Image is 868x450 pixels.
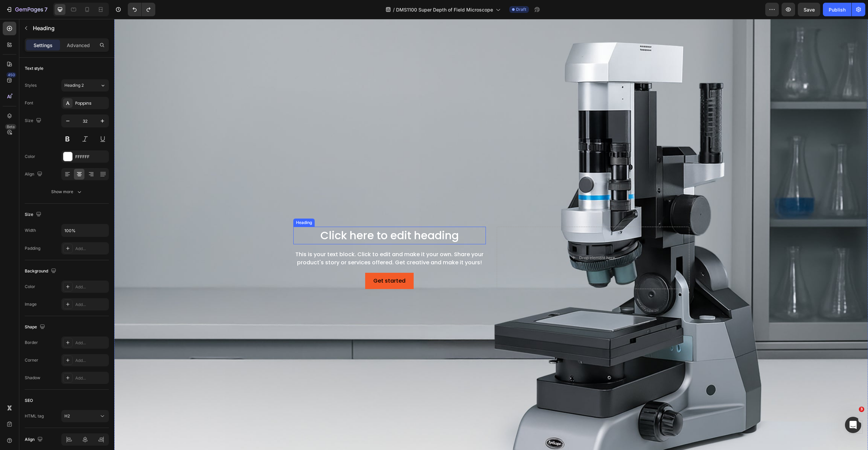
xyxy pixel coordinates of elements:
div: Color [25,284,35,290]
div: Shape [25,323,46,332]
span: 3 [859,407,864,412]
div: Show more [51,188,83,195]
button: Heading 2 [61,79,109,91]
div: Add... [75,302,107,308]
div: FFFFFF [75,154,107,160]
span: H2 [64,413,70,418]
div: Poppins [75,100,107,106]
div: Add... [75,246,107,252]
div: 450 [6,72,16,78]
div: Beta [5,124,16,129]
div: Align [25,170,44,179]
div: HTML tag [25,413,44,419]
button: Show more [25,186,109,198]
div: Image [25,301,37,307]
p: Advanced [67,42,90,49]
button: Get started [251,254,299,270]
div: Border [25,340,38,346]
div: Add... [75,284,107,290]
div: Publish [829,6,846,13]
iframe: Intercom live chat [845,417,861,433]
div: SEO [25,397,33,404]
p: 7 [44,5,47,14]
input: Auto [62,224,108,237]
div: Padding [25,245,40,251]
div: Get started [259,258,291,266]
div: Text style [25,65,43,71]
button: 7 [3,3,51,16]
div: Undo/Redo [128,3,155,16]
div: Heading [180,201,199,207]
span: / [393,6,395,13]
div: Add... [75,340,107,346]
div: Size [25,210,43,219]
div: Size [25,116,43,125]
span: Draft [516,6,526,13]
div: Drop element here [465,236,501,242]
div: Background [25,267,58,276]
div: Add... [75,375,107,381]
div: Add... [75,357,107,364]
button: Publish [823,3,851,16]
div: Corner [25,357,38,363]
p: Heading [33,24,106,32]
div: Color [25,154,35,160]
p: Settings [34,42,53,49]
div: Font [25,100,33,106]
span: DMS1100 Super Depth of Field Microscope [396,6,493,13]
div: This is your text block. Click to edit and make it your own. Share your product's story or servic... [179,231,372,248]
iframe: Design area [114,19,868,450]
span: Heading 2 [64,82,84,88]
div: Align [25,435,44,444]
h2: Click here to edit heading [179,208,372,225]
button: Save [798,3,820,16]
div: Width [25,227,36,233]
span: Save [804,7,815,13]
button: H2 [61,410,109,422]
div: Styles [25,82,37,88]
div: Shadow [25,375,40,381]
